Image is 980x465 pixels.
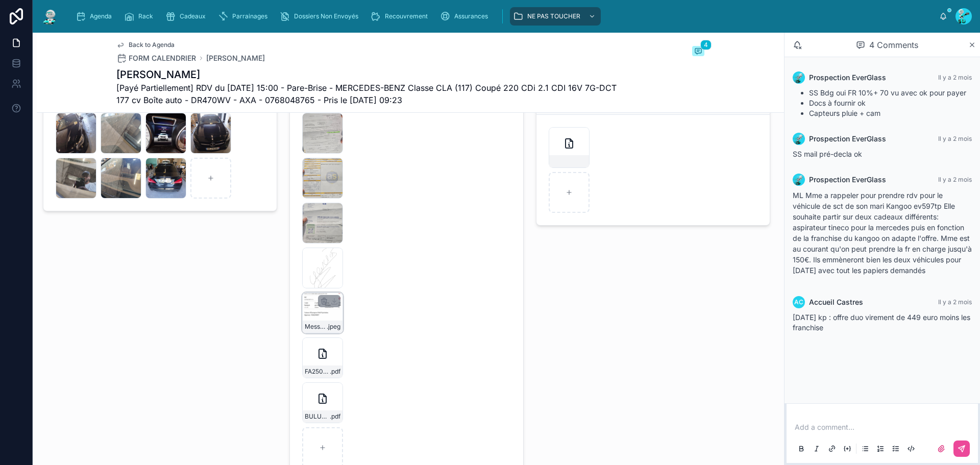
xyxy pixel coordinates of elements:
span: BULUT-SEVDA---FA2507-7115_. [305,412,330,421]
li: Docs à fournir ok [809,98,972,108]
span: Dossiers Non Envoyés [294,12,358,20]
span: Messenger_creation_7134997470123219283 [305,323,327,331]
span: [Payé Partiellement] RDV du [DATE] 15:00 - Pare-Brise - MERCEDES-BENZ Classe CLA (117) Coupé 220 ... [116,82,628,106]
span: Il y a 2 mois [938,176,972,183]
span: .pdf [330,368,340,376]
a: NE PAS TOUCHER [510,7,601,26]
a: Cadeaux [162,7,213,26]
button: 4 [692,46,704,58]
span: 4 [700,40,712,50]
span: Accueil Castres [809,297,863,307]
span: Il y a 2 mois [938,74,972,81]
li: Capteurs pluie + cam [809,108,972,118]
span: Prospection EverGlass [809,134,886,144]
span: Prospection EverGlass [809,175,886,185]
span: Back to Agenda [129,41,175,49]
span: Il y a 2 mois [938,135,972,142]
a: [PERSON_NAME] [206,53,265,63]
a: Parrainages [215,7,275,26]
span: .jpeg [327,323,340,331]
span: Recouvrement [385,12,428,20]
a: Rack [121,7,160,26]
a: Back to Agenda [116,41,175,49]
span: NE PAS TOUCHER [527,12,580,20]
span: Rack [138,12,153,20]
span: SS mail pré-decla ok [793,150,862,158]
span: Parrainages [232,12,267,20]
p: ML Mme a rappeler pour prendre rdv pour le véhicule de sct de son mari Kangoo ev597tp Elle souhai... [793,190,972,276]
a: FORM CALENDRIER [116,53,196,63]
a: Agenda [72,7,119,26]
span: 4 Comments [869,39,918,51]
div: scrollable content [67,5,939,28]
span: FORM CALENDRIER [129,53,196,63]
h1: [PERSON_NAME] [116,67,628,82]
span: AC [794,298,803,306]
img: App logo [41,8,59,25]
span: FA2507-7115 [305,368,330,376]
span: [DATE] kp : offre duo virement de 449 euro moins les franchise [793,313,970,332]
a: Assurances [437,7,495,26]
li: SS Bdg oui FR 10%+ 70 vu avec ok pour payer [809,88,972,98]
a: Dossiers Non Envoyés [277,7,365,26]
span: Il y a 2 mois [938,298,972,306]
span: .pdf [330,412,340,421]
span: Prospection EverGlass [809,72,886,83]
span: Agenda [90,12,112,20]
span: Assurances [454,12,488,20]
a: Recouvrement [367,7,435,26]
span: Cadeaux [180,12,206,20]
